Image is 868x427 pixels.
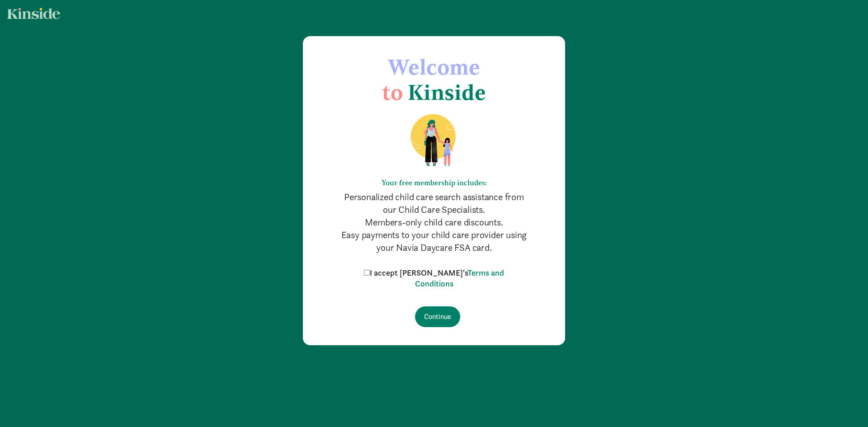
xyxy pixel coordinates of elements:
[339,191,529,216] p: Personalized child care search assistance from our Child Care Specialists.
[408,79,486,105] span: Kinside
[415,306,460,327] input: Continue
[362,267,506,289] label: I accept [PERSON_NAME]'s
[339,178,529,187] h6: Your free membership includes:
[388,54,480,80] span: Welcome
[7,8,60,19] img: light.svg
[364,270,370,276] input: I accept [PERSON_NAME]'sTerms and Conditions
[400,113,469,168] img: illustration-mom-daughter.png
[382,79,403,105] span: to
[339,229,529,254] p: Easy payments to your child care provider using your Navia Daycare FSA card.
[339,216,529,229] p: Members-only child care discounts.
[415,267,505,289] a: Terms and Conditions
